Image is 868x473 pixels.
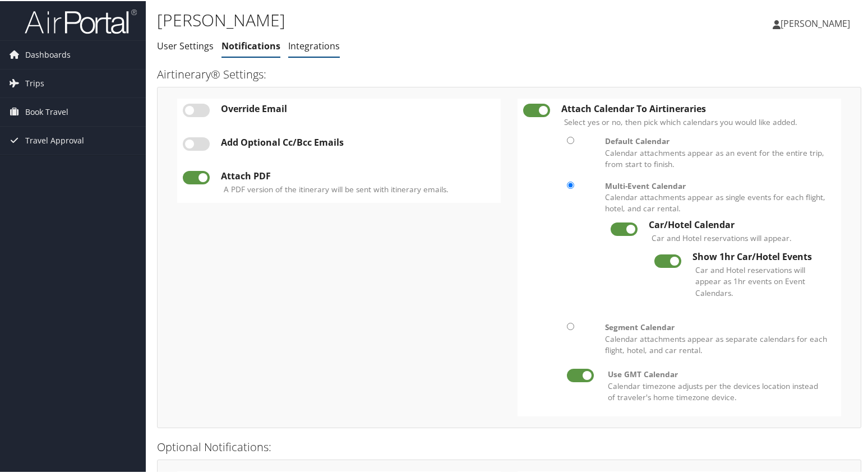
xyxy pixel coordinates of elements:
[224,183,449,194] label: A PDF version of the itinerary will be sent with itinerary emails.
[605,179,830,191] div: Multi-Event Calendar
[781,16,850,29] span: [PERSON_NAME]
[157,39,214,51] a: User Settings
[773,6,861,39] a: [PERSON_NAME]
[25,68,44,96] span: Trips
[25,7,137,34] img: airportal-logo.png
[288,39,340,51] a: Integrations
[605,321,830,355] label: Calendar attachments appear as separate calendars for each flight, hotel, and car rental.
[608,368,827,402] label: Calendar timezone adjusts per the devices location instead of traveler's home timezone device.
[605,135,830,169] label: Calendar attachments appear as an event for the entire trip, from start to finish.
[221,170,495,180] div: Attach PDF
[25,126,84,154] span: Travel Approval
[652,231,792,243] label: Car and Hotel reservations will appear.
[608,368,827,379] div: Use GMT Calendar
[605,321,830,332] div: Segment Calendar
[649,219,824,229] div: Car/Hotel Calendar
[157,66,861,81] h3: Airtinerary® Settings:
[605,135,830,146] div: Default Calendar
[564,115,797,127] label: Select yes or no, then pick which calendars you would like added.
[221,103,495,113] div: Override Email
[221,39,280,51] a: Notifications
[157,438,861,454] h3: Optional Notifications:
[221,136,495,146] div: Add Optional Cc/Bcc Emails
[25,97,68,125] span: Book Travel
[605,179,830,214] label: Calendar attachments appear as single events for each flight, hotel, and car rental.
[692,251,819,261] div: Show 1hr Car/Hotel Events
[695,263,816,298] label: Car and Hotel reservations will appear as 1hr events on Event Calendars.
[561,103,835,113] div: Attach Calendar To Airtineraries
[157,7,626,31] h1: [PERSON_NAME]
[25,40,71,68] span: Dashboards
